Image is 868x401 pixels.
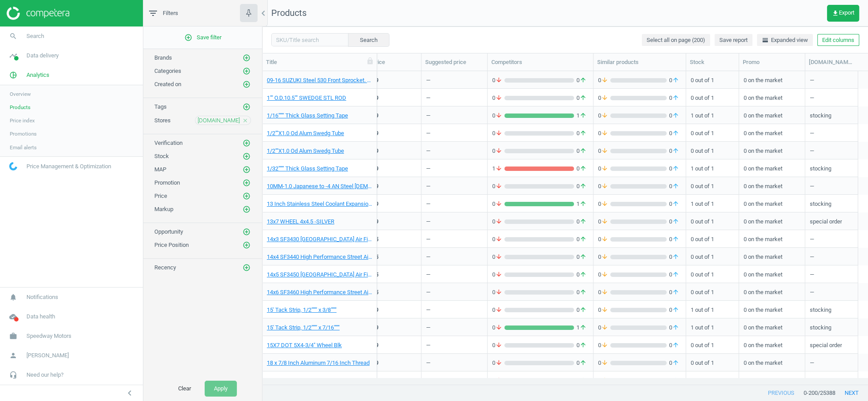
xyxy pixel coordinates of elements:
span: 0 [574,288,589,296]
span: 0 [598,112,610,120]
span: 0 [492,76,505,84]
span: 0 [598,147,610,155]
i: arrow_upward [672,147,679,155]
span: 0 [667,147,681,155]
i: arrow_downward [495,288,502,296]
span: Price Management & Optimization [26,163,111,170]
span: 0 [574,306,589,314]
div: 0 on the market [744,160,801,176]
span: Select all on page (200) [647,36,705,44]
button: add_circle_outline [242,80,251,89]
i: arrow_downward [495,253,502,261]
div: 0 on the market [744,302,801,317]
span: 0 [667,112,681,120]
div: — [426,288,430,299]
i: arrow_upward [580,182,587,190]
div: 0 out of 1 [691,90,734,105]
i: cloud_done [5,308,22,325]
span: Save report [719,36,748,44]
div: — [810,143,853,158]
div: 0 on the market [744,143,801,158]
i: arrow_downward [495,306,502,314]
a: 1/2""X1.0 Od Alum Swedg Tube [267,129,344,137]
div: 54.99 [364,200,378,208]
a: 14x5 SF3450 [GEOGRAPHIC_DATA] Air Filter [267,271,372,279]
i: arrow_downward [601,147,608,155]
span: 0 [667,129,681,137]
div: Suggested price [425,58,484,66]
i: arrow_upward [580,165,587,173]
a: 14x3 SF3430 [GEOGRAPHIC_DATA] Air Filter [267,235,372,243]
span: 0 [574,235,589,243]
span: 0 [598,76,610,84]
i: arrow_downward [601,94,608,102]
span: Stock [154,153,169,159]
span: Analytics [26,71,49,79]
input: SKU/Title search [271,33,348,46]
span: 1 [492,165,505,173]
div: 0 on the market [744,266,801,282]
i: arrow_upward [580,288,587,296]
span: 0 [492,182,505,190]
button: add_circle_outline [242,263,251,272]
div: stocking [810,112,831,123]
i: arrow_downward [601,271,608,279]
span: 0 [598,271,610,279]
a: 13 Inch Stainless Steel Coolant Expansion Overflow Tank [267,200,372,208]
button: Search [348,33,389,46]
i: arrow_upward [672,112,679,120]
div: 0 on the market [744,196,801,211]
div: 0 on the market [744,231,801,246]
div: grid [262,71,868,378]
div: 29.99 [364,76,378,84]
i: arrow_downward [495,147,502,155]
span: 0 [492,94,505,102]
button: add_circle_outline [242,67,251,76]
span: Export [832,10,854,17]
div: 0 out of 1 [691,231,734,246]
i: arrow_downward [601,76,608,84]
span: Need our help? [26,371,64,379]
div: 0 on the market [744,72,801,87]
span: Email alerts [10,144,37,151]
span: 0 [492,200,505,208]
span: 0 [574,271,589,279]
i: arrow_downward [495,218,502,226]
span: 1 [574,200,589,208]
i: headset_mic [5,367,22,383]
span: [DOMAIN_NAME] [198,117,240,125]
div: Similar products [597,58,682,66]
div: — [810,178,853,193]
span: Stores [154,117,171,124]
i: add_circle_outline [243,54,251,62]
i: arrow_downward [495,200,502,208]
button: add_circle_outline [242,139,251,148]
a: 18" Braided S.S. Brake Line - Straight AN3 [267,377,370,385]
button: add_circle_outline [242,227,251,236]
button: Save report [715,34,752,46]
a: 14x4 SF3440 High Performance Street Air Filter [267,253,372,261]
i: arrow_downward [495,182,502,190]
i: add_circle_outline [243,241,251,249]
i: arrow_downward [601,288,608,296]
a: 1"" O.D.10.5"" SWEDGE STL ROD [267,94,346,102]
div: — [426,147,430,158]
span: Promotions [10,130,37,137]
i: add_circle_outline [243,152,251,160]
span: 0 [667,271,681,279]
div: — [426,76,430,87]
i: add_circle_outline [243,179,251,187]
div: 0 on the market [744,213,801,229]
span: [PERSON_NAME] [26,352,69,359]
i: add_circle_outline [243,103,251,111]
span: 0 [574,253,589,261]
i: arrow_downward [601,235,608,243]
span: 0 [574,147,589,155]
i: arrow_upward [672,253,679,261]
i: add_circle_outline [243,166,251,174]
div: My price [363,58,418,66]
div: 1 out of 1 [691,107,734,123]
i: filter_list [148,8,158,19]
span: 0 [492,218,505,226]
